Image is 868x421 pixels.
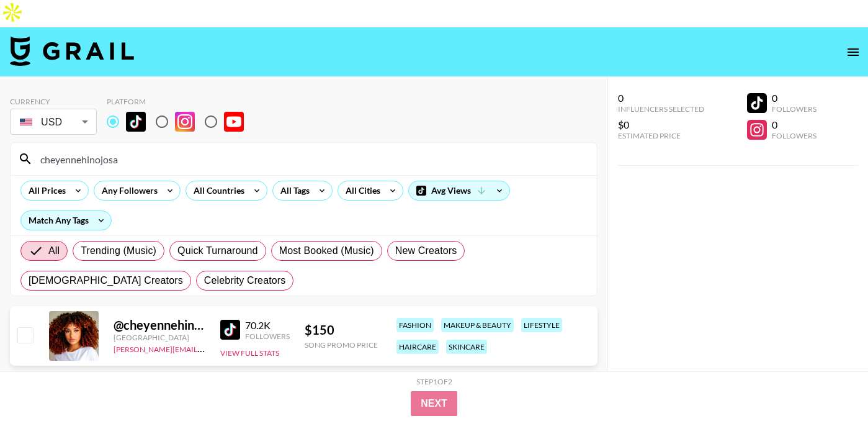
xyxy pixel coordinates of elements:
[224,112,244,132] img: YouTube
[273,181,312,200] div: All Tags
[772,131,817,140] div: Followers
[114,342,297,354] a: [PERSON_NAME][EMAIL_ADDRESS][DOMAIN_NAME]
[204,273,286,288] span: Celebrity Creators
[411,391,457,416] button: Next
[772,92,817,104] div: 0
[220,348,279,358] button: View Full Stats
[409,181,509,200] div: Avg Views
[396,340,439,354] div: haircare
[29,273,183,288] span: [DEMOGRAPHIC_DATA] Creators
[177,243,258,258] span: Quick Turnaround
[21,181,68,200] div: All Prices
[114,333,205,342] div: [GEOGRAPHIC_DATA]
[114,317,205,333] div: @ cheyennehinojosa
[305,322,378,338] div: $ 150
[806,359,853,406] iframe: Drift Widget Chat Controller
[618,104,704,114] div: Influencers Selected
[395,243,457,258] span: New Creators
[94,181,160,200] div: Any Followers
[10,97,97,106] div: Currency
[305,340,378,350] div: Song Promo Price
[841,40,866,65] button: open drawer
[618,92,704,104] div: 0
[279,243,374,258] span: Most Booked (Music)
[245,319,290,332] div: 70.2K
[48,243,60,258] span: All
[33,149,589,169] input: Search by User Name
[21,211,111,230] div: Match Any Tags
[338,181,383,200] div: All Cities
[107,97,254,106] div: Platform
[618,119,704,131] div: $0
[12,111,94,133] div: USD
[126,112,146,132] img: TikTok
[175,112,195,132] img: Instagram
[81,243,156,258] span: Trending (Music)
[521,318,562,332] div: lifestyle
[446,340,487,354] div: skincare
[772,104,817,114] div: Followers
[186,181,247,200] div: All Countries
[618,131,704,140] div: Estimated Price
[416,377,452,386] div: Step 1 of 2
[772,119,817,131] div: 0
[220,320,240,340] img: TikTok
[396,318,434,332] div: fashion
[245,332,290,341] div: Followers
[441,318,514,332] div: makeup & beauty
[10,36,134,66] img: Grail Talent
